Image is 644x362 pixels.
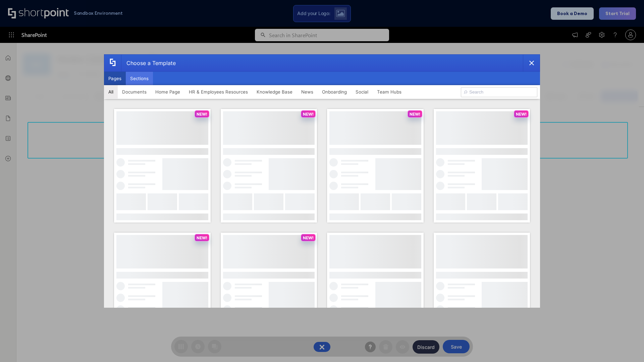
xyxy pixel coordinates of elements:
[151,85,184,99] button: Home Page
[351,85,373,99] button: Social
[303,235,314,240] p: NEW!
[197,235,207,240] p: NEW!
[523,284,644,362] iframe: Chat Widget
[410,112,420,117] p: NEW!
[121,55,176,71] div: Choose a Template
[118,85,151,99] button: Documents
[104,54,540,308] div: template selector
[303,112,314,117] p: NEW!
[373,85,406,99] button: Team Hubs
[516,112,527,117] p: NEW!
[297,85,318,99] button: News
[252,85,297,99] button: Knowledge Base
[461,87,537,97] input: Search
[104,72,126,85] button: Pages
[104,85,118,99] button: All
[184,85,252,99] button: HR & Employees Resources
[197,112,207,117] p: NEW!
[318,85,351,99] button: Onboarding
[126,72,153,85] button: Sections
